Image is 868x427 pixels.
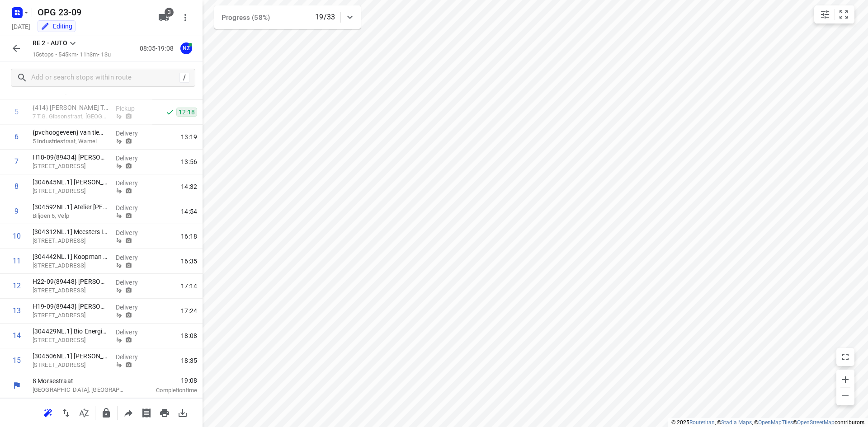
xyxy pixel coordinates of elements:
[33,286,108,295] p: [STREET_ADDRESS]
[13,331,21,340] div: 14
[39,408,57,417] span: Reoptimize route
[97,404,115,422] button: Lock route
[33,202,108,211] p: [304592NL.1] Atelier Yvon van Wordr
[33,162,108,171] p: Groenestraat 175, Nijmegen
[181,157,197,166] span: 13:56
[814,5,854,23] div: small contained button group
[33,376,127,385] p: 8 Morsestraat
[721,419,752,426] a: Stadia Maps
[116,154,149,163] p: Delivery
[671,419,864,426] li: © 2025 , © , © © contributors
[33,336,108,345] p: Moerheimstraat 77, Dedemsvaart
[41,22,72,31] div: Editing
[14,182,19,191] div: 8
[116,129,149,138] p: Delivery
[177,44,195,52] span: Assigned to Nicky Zwiers
[116,303,149,312] p: Delivery
[13,356,21,365] div: 15
[155,9,173,27] button: 3
[181,257,197,266] span: 16:35
[33,112,108,121] p: 7 T.G. Gibsonstraat, Deventer
[315,12,335,23] p: 19/33
[689,419,715,426] a: Routetitan
[14,108,19,116] div: 5
[33,327,108,336] p: [304429NL.1] Bio Energie Therapie B
[33,277,108,286] p: H22-09{89448} [PERSON_NAME]
[222,14,270,22] span: Progress (58%)
[116,352,149,361] p: Delivery
[33,236,108,245] p: Haaksbergerstraat 705, Enschede
[181,232,197,241] span: 16:18
[181,132,197,141] span: 13:19
[33,227,108,236] p: [304312NL.1] Meesters In Lijsten VO
[33,137,108,146] p: 5 Industriestraat, Wamel
[33,352,108,361] p: [304506NL.1] Jan Pieter Bakker
[116,178,149,188] p: Delivery
[816,5,834,23] button: Map settings
[116,253,149,262] p: Delivery
[181,331,197,340] span: 18:08
[181,306,197,315] span: 17:24
[8,21,34,32] h5: [DATE]
[177,39,195,57] button: NZ
[181,207,197,216] span: 14:54
[33,178,108,187] p: [304645NL.1] Brigit Adolfsen
[33,38,67,48] p: RE 2 - AUTO
[137,386,197,395] p: Completion time
[14,207,19,216] div: 9
[181,282,197,291] span: 17:14
[33,311,108,320] p: [STREET_ADDRESS]
[33,103,108,112] p: {414} Hein van Langen Tweewielers
[75,408,93,417] span: Sort by time window
[33,51,111,59] p: 15 stops • 545km • 11h3m • 13u
[174,408,192,417] span: Download route
[33,302,108,311] p: H19-09{89443} [PERSON_NAME]
[176,9,194,27] button: More
[33,361,108,370] p: [STREET_ADDRESS]
[179,73,189,83] div: /
[137,408,156,417] span: Print shipping labels
[181,356,197,365] span: 18:35
[137,376,197,385] span: 19:08
[13,232,21,240] div: 10
[181,182,197,191] span: 14:32
[116,104,149,113] p: Pickup
[33,187,108,196] p: [STREET_ADDRESS]
[33,261,108,270] p: Blekerstraat 67-A, Enschede
[797,419,835,426] a: OpenStreetMap
[57,408,75,417] span: Reverse route
[119,408,137,417] span: Share route
[180,42,192,54] div: NZ
[31,71,179,85] input: Add or search stops within route
[33,211,108,221] p: Biljoen 6, Velp
[835,5,853,23] button: Fit zoom
[214,5,361,29] div: Progress (58%)19/33
[116,228,149,237] p: Delivery
[34,5,151,19] h5: OPG 23-09
[14,132,19,141] div: 6
[140,44,177,53] p: 08:05-19:08
[13,282,21,290] div: 12
[758,419,793,426] a: OpenMapTiles
[13,257,21,265] div: 11
[116,328,149,337] p: Delivery
[33,252,108,261] p: [304442NL.1] Koopman Personal desig
[116,278,149,287] p: Delivery
[165,108,175,117] svg: Done
[33,385,127,394] p: [GEOGRAPHIC_DATA], [GEOGRAPHIC_DATA]
[156,408,174,417] span: Print route
[176,108,197,117] span: 12:18
[33,128,108,137] p: {pvchoogeveen} van tiem elektro
[14,157,19,166] div: 7
[116,203,149,212] p: Delivery
[13,306,21,315] div: 13
[33,153,108,162] p: H18-09{89434} Bart van Megen Tweewielers
[165,8,174,17] span: 3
